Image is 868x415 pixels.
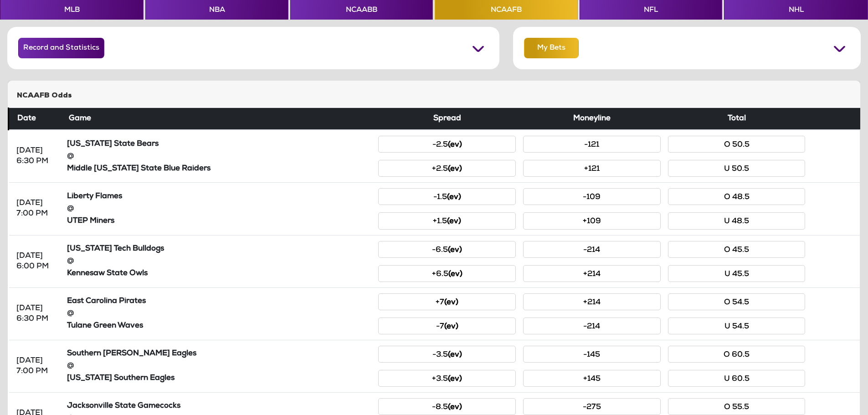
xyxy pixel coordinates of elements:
[378,370,516,387] button: +3.5(ev)
[668,188,806,205] button: O 48.5
[523,136,661,153] button: -121
[67,308,371,319] div: @
[67,322,143,330] strong: Tulane Green Waves
[17,92,851,100] h5: NCAAFB Odds
[378,160,516,177] button: +2.5(ev)
[448,404,462,411] small: (ev)
[444,299,458,307] small: (ev)
[67,256,371,266] div: @
[524,38,579,58] button: My Bets
[67,350,196,358] strong: Southern [PERSON_NAME] Eagles
[448,271,462,278] small: (ev)
[16,146,56,167] div: [DATE] 6:30 PM
[668,136,806,153] button: O 50.5
[668,346,806,363] button: O 60.5
[378,136,516,153] button: -2.5(ev)
[67,217,114,225] strong: UTEP Miners
[668,370,806,387] button: U 60.5
[523,188,661,205] button: -109
[67,374,175,382] strong: [US_STATE] Southern Eagles
[67,165,211,173] strong: Middle [US_STATE] State Blue Raiders
[378,188,516,205] button: -1.5(ev)
[67,402,180,410] strong: Jacksonville State Gamecocks
[523,398,661,415] button: -275
[375,108,519,130] th: Spread
[16,303,56,324] div: [DATE] 6:30 PM
[16,251,56,272] div: [DATE] 6:00 PM
[67,270,148,277] strong: Kennesaw State Owls
[448,165,462,173] small: (ev)
[523,346,661,363] button: -145
[67,245,164,253] strong: [US_STATE] Tech Bulldogs
[447,218,461,225] small: (ev)
[67,140,159,148] strong: [US_STATE] State Bears
[378,212,516,229] button: +1.5(ev)
[16,356,56,377] div: [DATE] 7:00 PM
[668,212,806,229] button: U 48.5
[67,297,146,305] strong: East Carolina Pirates
[523,241,661,258] button: -214
[444,323,458,331] small: (ev)
[664,108,809,130] th: Total
[523,212,661,229] button: +109
[523,370,661,387] button: +145
[447,194,461,201] small: (ev)
[378,346,516,363] button: -3.5(ev)
[668,318,806,334] button: U 54.5
[448,375,462,383] small: (ev)
[523,293,661,310] button: +214
[523,160,661,177] button: +121
[668,398,806,415] button: O 55.5
[378,265,516,282] button: +6.5(ev)
[67,361,371,371] div: @
[378,398,516,415] button: -8.5(ev)
[668,241,806,258] button: O 45.5
[523,318,661,334] button: -214
[668,160,806,177] button: U 50.5
[668,265,806,282] button: U 45.5
[63,108,375,130] th: Game
[523,265,661,282] button: +214
[378,318,516,334] button: -7(ev)
[519,108,664,130] th: Moneyline
[448,351,462,359] small: (ev)
[67,151,371,162] div: @
[9,108,63,130] th: Date
[378,293,516,310] button: +7(ev)
[668,293,806,310] button: O 54.5
[378,241,516,258] button: -6.5(ev)
[67,193,122,200] strong: Liberty Flames
[67,204,371,214] div: @
[448,246,462,254] small: (ev)
[448,141,462,149] small: (ev)
[16,198,56,219] div: [DATE] 7:00 PM
[18,38,104,58] button: Record and Statistics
